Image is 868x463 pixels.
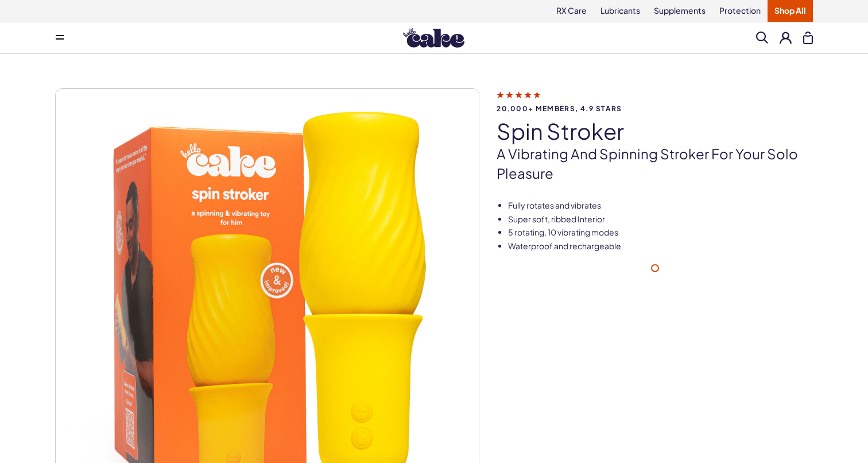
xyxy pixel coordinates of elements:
span: 20,000+ members, 4.9 stars [497,105,813,112]
a: 20,000+ members, 4.9 stars [497,89,813,112]
p: A vibrating and spinning stroker for your solo pleasure [497,144,813,183]
img: Hello Cake [403,28,464,48]
li: Fully rotates and vibrates [508,200,813,211]
h1: spin stroker [497,119,813,143]
li: Super soft, ribbed Interior [508,214,813,225]
li: Waterproof and rechargeable [508,241,813,252]
li: 5 rotating, 10 vibrating modes [508,227,813,238]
